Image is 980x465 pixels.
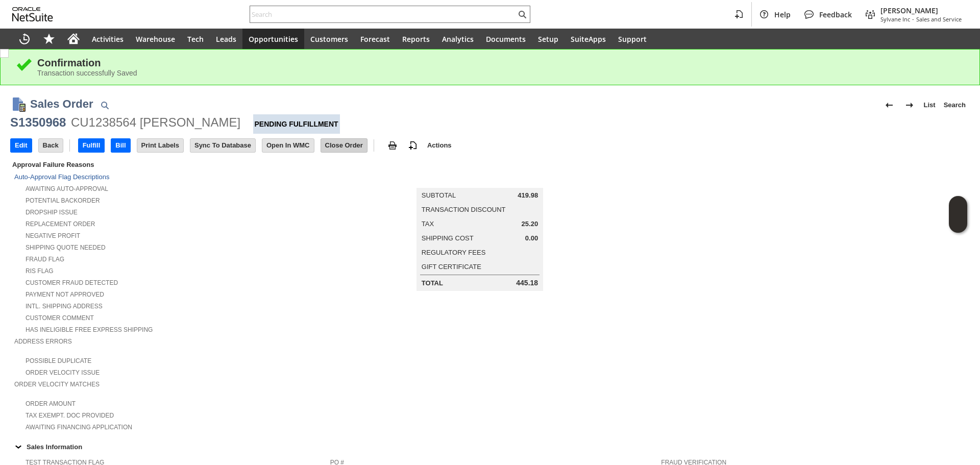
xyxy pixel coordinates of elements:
a: Intl. Shipping Address [26,303,103,310]
a: Negative Profit [26,232,80,239]
img: print.svg [386,139,399,152]
span: Analytics [442,34,474,44]
svg: Search [516,8,528,20]
span: SuiteApps [571,34,606,44]
a: Fraud Flag [26,256,64,263]
span: Oracle Guided Learning Widget. To move around, please hold and drag [949,215,967,233]
div: Pending Fulfillment [253,114,340,134]
a: Replacement Order [26,221,95,228]
a: Recent Records [12,29,37,49]
a: Documents [480,29,532,49]
a: Dropship Issue [26,209,78,216]
span: Reports [402,34,430,44]
h1: Sales Order [30,95,93,112]
span: [PERSON_NAME] [880,6,962,15]
a: Shipping Cost [422,234,474,242]
a: Possible Duplicate [26,357,91,364]
div: Shortcuts [37,29,61,49]
span: 445.18 [516,279,538,287]
a: Forecast [354,29,396,49]
a: Awaiting Auto-Approval [26,185,108,192]
a: Address Errors [14,338,72,345]
a: Reports [396,29,436,49]
a: SuiteApps [565,29,612,49]
a: Warehouse [130,29,181,49]
span: Feedback [819,10,852,19]
img: add-record.svg [407,139,419,152]
span: Activities [92,34,124,44]
img: Quick Find [99,99,111,111]
a: Order Amount [26,400,76,407]
span: Setup [538,34,558,44]
svg: Shortcuts [43,33,55,45]
div: S1350968 [10,114,66,131]
a: Gift Certificate [422,263,481,271]
a: Activities [86,29,130,49]
a: Awaiting Financing Application [26,424,132,431]
span: 419.98 [518,191,538,200]
img: Next [903,99,916,111]
a: Transaction Discount [422,206,506,213]
span: Sylvane Inc [880,15,910,23]
span: Tech [187,34,204,44]
a: Opportunities [242,29,304,49]
div: Sales Information [10,440,966,453]
input: Back [39,139,63,152]
div: Confirmation [37,57,964,69]
input: Print Labels [137,139,183,152]
div: Transaction successfully Saved [37,69,964,77]
a: Subtotal [422,191,456,199]
input: Edit [11,139,32,152]
span: Leads [216,34,236,44]
a: Tax Exempt. Doc Provided [26,412,114,419]
span: - [912,15,914,23]
span: Sales and Service [916,15,962,23]
img: Previous [883,99,895,111]
a: Order Velocity Matches [14,381,100,388]
a: Analytics [436,29,480,49]
a: Leads [210,29,242,49]
a: Support [612,29,653,49]
div: Approval Failure Reasons [10,159,326,170]
span: 25.20 [522,220,538,228]
span: Customers [310,34,348,44]
span: Help [774,10,791,19]
span: Warehouse [136,34,175,44]
div: CU1238564 [PERSON_NAME] [71,114,240,131]
input: Fulfill [79,139,105,152]
input: Bill [111,139,130,152]
a: Auto-Approval Flag Descriptions [14,173,109,181]
a: Potential Backorder [26,197,100,204]
span: Opportunities [249,34,298,44]
input: Close Order [321,139,367,152]
a: Customer Fraud Detected [26,279,118,286]
a: Customer Comment [26,314,94,322]
a: Has Ineligible Free Express Shipping [26,326,153,333]
a: RIS flag [26,267,54,275]
a: Payment not approved [26,291,104,298]
span: Support [618,34,647,44]
input: Search [250,8,516,20]
a: Tech [181,29,210,49]
td: Sales Information [10,440,970,453]
a: List [920,97,940,113]
a: Order Velocity Issue [26,369,100,376]
input: Sync To Database [190,139,255,152]
svg: Recent Records [18,33,31,45]
span: 0.00 [525,234,538,242]
a: Shipping Quote Needed [26,244,106,251]
a: Setup [532,29,565,49]
a: Total [422,279,443,287]
caption: Summary [416,172,543,188]
span: Documents [486,34,526,44]
a: Search [940,97,970,113]
iframe: Click here to launch Oracle Guided Learning Help Panel [949,196,967,233]
span: Forecast [360,34,390,44]
a: Actions [423,141,456,149]
input: Open In WMC [262,139,314,152]
svg: Home [67,33,80,45]
a: Home [61,29,86,49]
a: Customers [304,29,354,49]
a: Tax [422,220,434,228]
svg: logo [12,7,53,21]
